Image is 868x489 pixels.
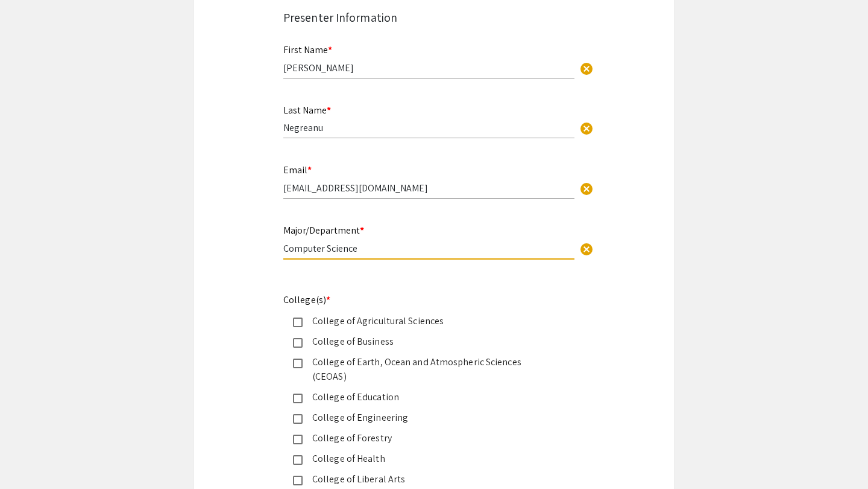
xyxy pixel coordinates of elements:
input: Type Here [283,121,574,134]
mat-label: First Name [283,43,332,56]
mat-label: Major/Department [283,224,364,237]
span: cancel [579,242,594,257]
span: cancel [579,182,594,196]
div: College of Agricultural Sciences [303,314,556,328]
input: Type Here [283,182,574,194]
div: College of Liberal Arts [303,472,556,487]
input: Type Here [283,242,574,255]
mat-label: College(s) [283,293,330,306]
button: Clear [574,56,599,80]
span: cancel [579,121,594,136]
div: College of Earth, Ocean and Atmospheric Sciences (CEOAS) [303,355,556,384]
div: College of Forestry [303,431,556,446]
div: College of Education [303,390,556,404]
mat-label: Email [283,164,312,176]
div: College of Business [303,334,556,349]
button: Clear [574,237,599,261]
span: cancel [579,62,594,76]
div: College of Engineering [303,411,556,425]
input: Type Here [283,62,574,74]
iframe: Chat [9,435,51,480]
div: College of Health [303,452,556,466]
div: Presenter Information [283,8,585,27]
button: Clear [574,176,599,200]
mat-label: Last Name [283,104,331,117]
button: Clear [574,116,599,140]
